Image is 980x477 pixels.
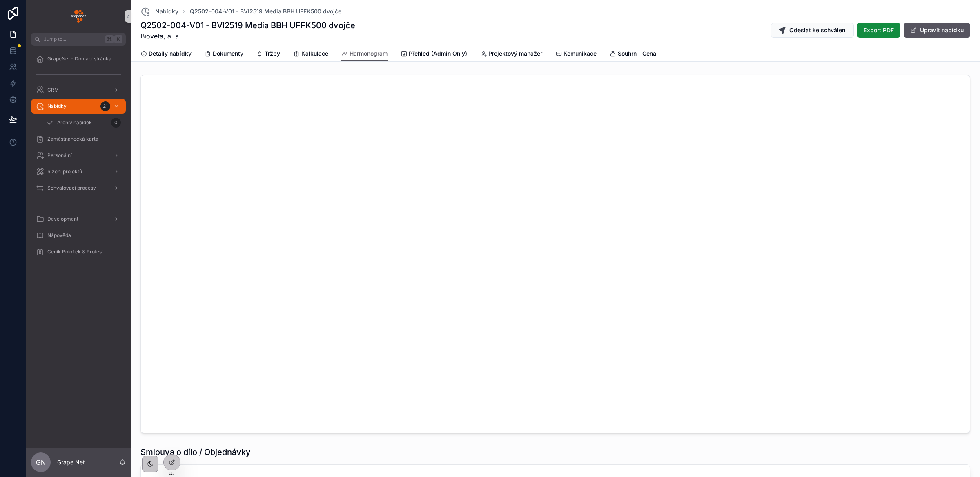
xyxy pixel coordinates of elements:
[111,118,121,128] div: 0
[409,49,467,58] span: Přehled (Admin Only)
[140,7,178,16] a: Nabídky
[341,46,388,62] a: Harmonogram
[205,46,243,63] a: Dokumenty
[480,46,542,63] a: Projektový manažer
[256,46,280,63] a: Tržby
[301,49,328,58] span: Kalkulace
[71,10,86,23] img: App logo
[36,457,46,467] span: GN
[140,20,355,31] h1: Q2502-004-V01 - BVI2519 Media BBH UFFK500 dvojče
[57,458,85,466] p: Grape Net
[41,115,126,130] a: Archív nabídek0
[401,46,467,63] a: Přehled (Admin Only)
[47,232,71,239] span: Nápověda
[771,23,854,38] button: Odeslat ke schválení
[563,49,597,58] span: Komunikace
[47,56,111,62] span: GrapeNet - Domací stránka
[864,26,894,34] span: Export PDF
[149,49,192,58] span: Detaily nabídky
[26,46,131,270] div: scrollable content
[31,148,126,163] a: Personální
[31,83,126,97] a: CRM
[857,23,900,38] button: Export PDF
[140,31,355,41] span: Bioveta, a. s.
[904,23,970,38] button: Upravit nabídku
[140,446,251,458] h1: Smlouva o dílo / Objednávky
[47,185,96,191] span: Schvalovací procesy
[115,36,122,43] span: K
[293,46,328,63] a: Kalkulace
[57,119,92,126] span: Archív nabídek
[47,168,82,175] span: Řízení projektů
[213,49,243,58] span: Dokumenty
[488,49,542,58] span: Projektový manažer
[31,181,126,195] a: Schvalovací procesy
[47,249,103,255] span: Ceník Položek & Profesí
[350,49,388,58] span: Harmonogram
[47,152,72,159] span: Personální
[47,103,67,110] span: Nabídky
[31,52,126,66] a: GrapeNet - Domací stránka
[190,7,341,16] a: Q2502-004-V01 - BVI2519 Media BBH UFFK500 dvojče
[140,46,192,63] a: Detaily nabídky
[31,99,126,114] a: Nabídky21
[610,46,656,63] a: Souhrn - Cena
[47,136,98,142] span: Zaměstnanecká karta
[555,46,597,63] a: Komunikace
[31,212,126,226] a: Development
[789,26,847,34] span: Odeslat ke schválení
[47,87,59,93] span: CRM
[31,228,126,243] a: Nápověda
[47,216,78,222] span: Development
[44,36,102,43] span: Jump to...
[155,7,178,16] span: Nabídky
[100,101,110,111] div: 21
[31,33,126,46] button: Jump to...K
[265,49,280,58] span: Tržby
[618,49,656,58] span: Souhrn - Cena
[31,244,126,259] a: Ceník Položek & Profesí
[31,164,126,179] a: Řízení projektů
[31,132,126,146] a: Zaměstnanecká karta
